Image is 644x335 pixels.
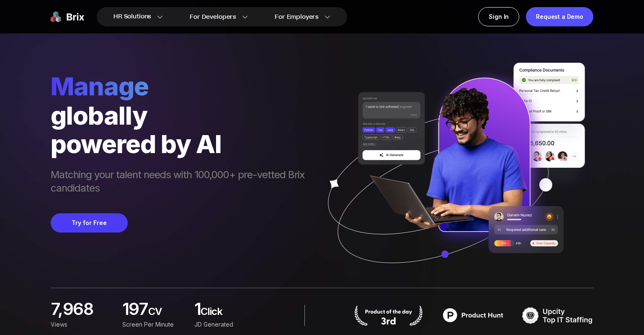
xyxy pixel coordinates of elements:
a: Request a Demo [526,7,593,26]
img: product hunt badge [353,305,424,326]
img: TOP IT STAFFING [522,305,593,326]
span: 197 [122,302,148,318]
span: 1 [194,302,201,318]
div: powered by AI [51,130,313,158]
div: globally [51,101,313,130]
span: manage [51,71,313,101]
button: Try for Free [51,213,128,233]
span: HR Solutions [113,10,151,23]
span: For Employers [275,13,319,21]
span: CV [148,305,184,322]
span: 7,968 [51,302,93,316]
span: Click [201,305,256,322]
div: JD Generated [194,320,256,329]
div: screen per minute [122,320,184,329]
img: product hunt badge [438,305,509,326]
div: Views [51,320,112,329]
img: ai generate [313,63,593,288]
span: For Developers [190,13,236,21]
span: Matching your talent needs with 100,000+ pre-vetted Brix candidates [51,168,313,197]
a: Sign In [478,7,519,26]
